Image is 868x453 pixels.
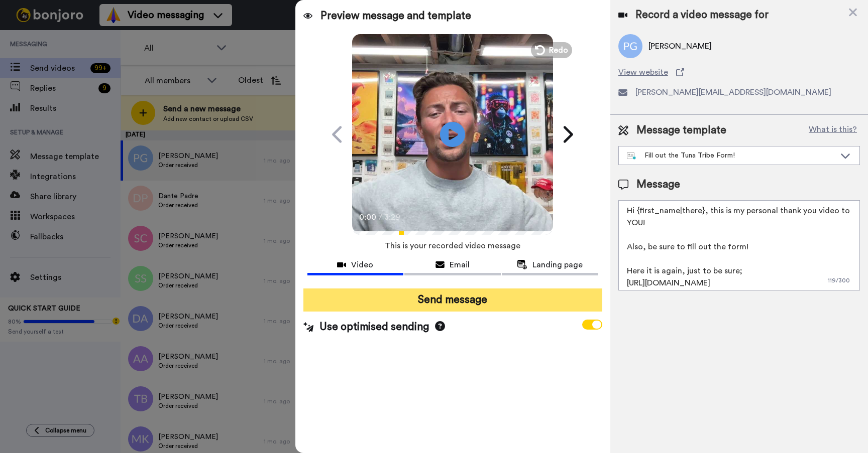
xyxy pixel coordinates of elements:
span: 3:29 [384,211,402,223]
div: Fill out the Tuna Tribe Form! [627,150,835,161]
a: View website [618,66,860,78]
span: View website [618,66,668,78]
span: Email [450,259,470,271]
span: Landing page [532,259,583,271]
span: This is your recorded video message [385,235,520,257]
textarea: Hi {first_name|there}, this is my personal thank you video to YOU! Also, be sure to fill out the ... [618,200,860,290]
span: Message [636,177,680,192]
span: [PERSON_NAME][EMAIL_ADDRESS][DOMAIN_NAME] [635,86,831,98]
span: Video [351,259,373,271]
span: Message template [636,123,726,138]
img: nextgen-template.svg [627,152,636,160]
span: Use optimised sending [319,320,429,335]
span: 0:00 [359,211,377,223]
button: What is this? [806,123,860,138]
span: / [379,211,382,223]
button: Send message [303,288,602,312]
